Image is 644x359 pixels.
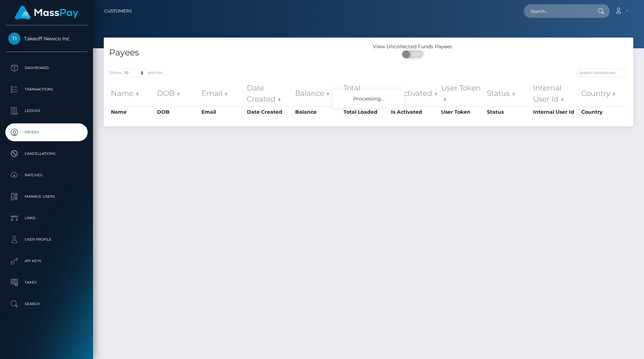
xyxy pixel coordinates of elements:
th: DOB [155,106,200,118]
th: Internal User Id [531,106,580,118]
th: User Token [439,81,485,106]
p: Dashboard [8,63,85,73]
p: Cancellations [8,148,85,159]
a: API Keys [5,252,88,270]
img: Takeoff Newco Inc [8,33,20,45]
a: Manage Users [5,188,88,206]
th: Is Activated [389,106,439,118]
p: User Profile [8,234,85,245]
p: Batches [8,170,85,181]
label: Show entries [109,69,163,77]
th: Name [109,106,155,118]
input: Search... [524,4,591,18]
span: Takeoff Newco Inc [5,35,88,42]
th: Date Created [245,81,293,106]
p: Payees [8,127,85,138]
a: Taxes [5,274,88,291]
th: Internal User Id [531,81,580,106]
p: Links [8,213,85,223]
th: Date Created [245,106,293,118]
input: Search transactions [576,69,628,77]
th: Name [109,81,155,106]
th: Email [200,81,245,106]
th: Email [200,106,245,118]
a: Transactions [5,80,88,98]
p: Transactions [8,84,85,95]
th: User Token [439,106,485,118]
th: Total Loaded [342,106,390,118]
h4: Payees [109,46,363,59]
a: Dashboard [5,59,88,77]
th: Country [580,81,628,106]
th: Status [485,106,531,118]
img: MassPay Logo [15,6,78,20]
a: Search [5,295,88,313]
p: API Keys [8,256,85,266]
th: DOB [155,81,200,106]
th: Status [485,81,531,106]
a: User Profile [5,231,88,249]
select: Showentries [121,69,148,77]
p: Taxes [8,277,85,288]
th: Country [580,106,628,118]
th: Is Activated [389,81,439,106]
th: Balance [293,81,342,106]
p: Search [8,299,85,309]
a: Cancellations [5,145,88,163]
th: Balance [293,106,342,118]
a: Links [5,209,88,227]
p: Manage Users [8,191,85,202]
th: Total Loaded [342,81,390,106]
a: Batches [5,166,88,184]
span: OFF [406,50,424,58]
p: Ledger [8,105,85,116]
div: View Uncollected Funds Payees [369,43,457,50]
div: Processing... [333,90,404,108]
a: Ledger [5,102,88,120]
a: Customers [104,4,132,19]
a: Payees [5,123,88,141]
